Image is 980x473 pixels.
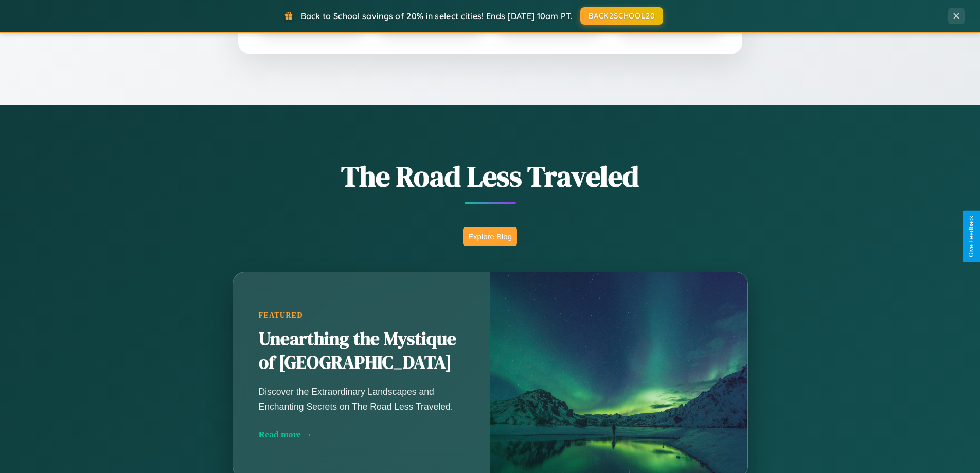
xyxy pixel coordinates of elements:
[182,156,799,196] h1: The Road Less Traveled
[580,7,663,25] button: BACK2SCHOOL20
[259,311,465,320] div: Featured
[463,227,517,246] button: Explore Blog
[259,429,465,440] div: Read more →
[968,216,975,257] div: Give Feedback
[259,327,465,375] h2: Unearthing the Mystique of [GEOGRAPHIC_DATA]
[301,11,573,21] span: Back to School savings of 20% in select cities! Ends [DATE] 10am PT.
[259,384,465,413] p: Discover the Extraordinary Landscapes and Enchanting Secrets on The Road Less Traveled.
